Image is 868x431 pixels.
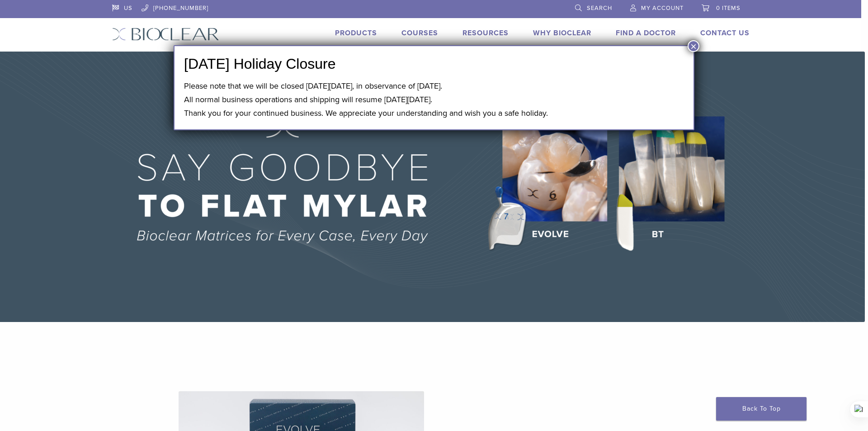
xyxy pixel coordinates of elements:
a: Resources [462,28,509,38]
span: Search [587,5,612,12]
a: Courses [401,28,438,38]
a: Products [335,28,377,38]
img: Bioclear [112,28,219,41]
a: Contact Us [700,28,750,38]
a: Back To Top [716,397,807,421]
span: 0 items [716,5,741,12]
span: My Account [641,5,684,12]
a: Why Bioclear [533,28,591,38]
a: Find A Doctor [616,28,676,38]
